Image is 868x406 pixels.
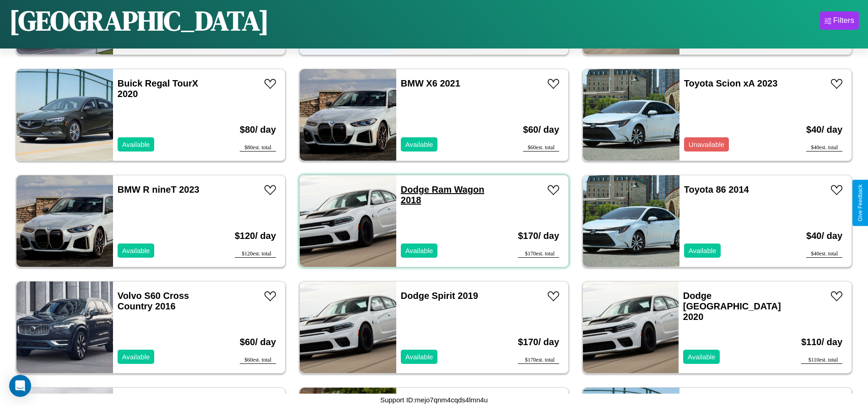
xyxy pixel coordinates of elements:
[401,78,460,88] a: BMW X6 2021
[684,184,749,195] a: Toyota 86 2014
[9,375,31,397] div: Open Intercom Messenger
[401,184,485,205] a: Dodge Ram Wagon 2018
[122,351,150,363] p: Available
[523,115,559,144] h3: $ 60 / day
[820,11,859,30] button: Filters
[806,222,842,250] h3: $ 40 / day
[683,291,781,322] a: Dodge [GEOGRAPHIC_DATA] 2020
[833,16,854,25] div: Filters
[523,144,559,152] div: $ 60 est. total
[240,144,276,152] div: $ 80 est. total
[518,222,559,250] h3: $ 170 / day
[235,222,276,250] h3: $ 120 / day
[857,184,863,222] div: Give Feedback
[806,115,842,144] h3: $ 40 / day
[518,357,559,364] div: $ 170 est. total
[689,138,724,151] p: Unavailable
[240,357,276,364] div: $ 60 est. total
[118,291,189,311] a: Volvo S60 Cross Country 2016
[122,138,150,151] p: Available
[806,144,842,152] div: $ 40 est. total
[405,138,433,151] p: Available
[689,244,717,257] p: Available
[118,184,199,195] a: BMW R nineT 2023
[405,244,433,257] p: Available
[806,250,842,258] div: $ 40 est. total
[518,328,559,357] h3: $ 170 / day
[684,78,778,88] a: Toyota Scion xA 2023
[240,115,276,144] h3: $ 80 / day
[801,328,842,357] h3: $ 110 / day
[688,351,716,363] p: Available
[401,291,478,301] a: Dodge Spirit 2019
[122,244,150,257] p: Available
[235,250,276,258] div: $ 120 est. total
[9,2,269,39] h1: [GEOGRAPHIC_DATA]
[518,250,559,258] div: $ 170 est. total
[240,328,276,357] h3: $ 60 / day
[801,357,842,364] div: $ 110 est. total
[405,351,433,363] p: Available
[380,394,488,406] p: Support ID: mejo7qnm4cqds4lmn4u
[118,78,198,99] a: Buick Regal TourX 2020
